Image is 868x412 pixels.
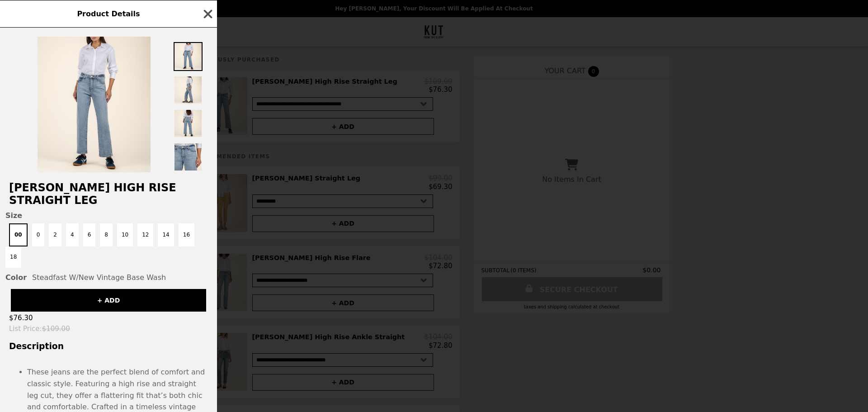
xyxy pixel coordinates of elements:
button: 12 [137,223,153,246]
button: 0 [32,223,45,246]
button: 14 [158,223,174,246]
button: + ADD [11,289,206,312]
div: Steadfast W/New Vintage Base Wash [5,273,212,282]
button: 10 [117,223,133,246]
button: 8 [100,223,113,246]
button: 16 [179,223,194,246]
img: Thumbnail 1 [174,42,203,71]
button: 6 [83,223,96,246]
button: 18 [5,246,21,268]
span: $109.00 [42,325,70,333]
img: Thumbnail 2 [174,76,203,104]
img: Thumbnail 3 [174,109,203,138]
button: 00 [9,223,28,246]
button: 2 [49,223,61,246]
span: Size [5,211,212,220]
img: Thumbnail 4 [174,142,203,171]
button: 4 [66,223,79,246]
img: 00 / Steadfast W/New Vintage Base Wash [38,37,151,172]
span: Color [5,273,27,282]
span: Product Details [77,9,140,18]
